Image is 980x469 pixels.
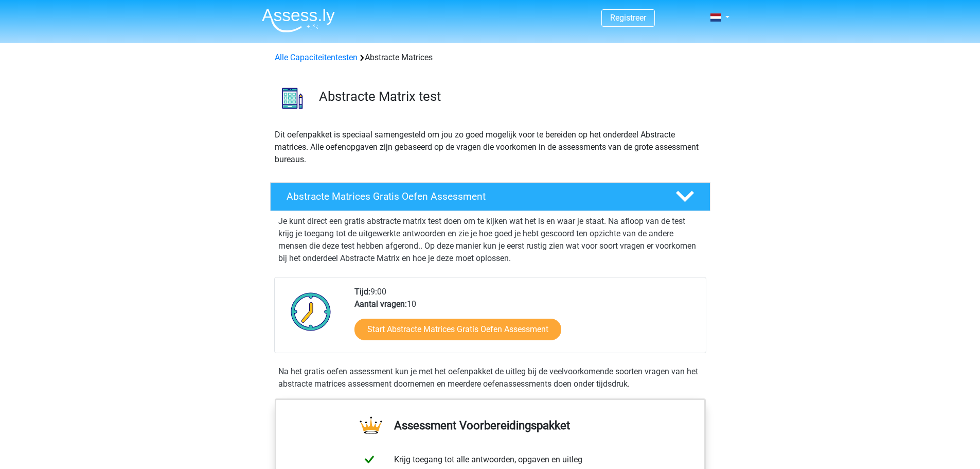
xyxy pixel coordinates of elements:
[285,286,337,337] img: Klok
[319,89,702,105] h3: Abstracte Matrix test
[271,76,314,120] img: abstracte matrices
[287,190,659,202] h4: Abstracte Matrices Gratis Oefen Assessment
[274,366,706,390] div: Na het gratis oefen assessment kun je met het oefenpakket de uitleg bij de veelvoorkomende soorte...
[610,13,646,23] a: Registreer
[262,8,335,32] img: Assessly
[275,53,358,62] a: Alle Capaciteitentesten
[347,286,705,353] div: 9:00 10
[271,51,710,64] div: Abstracte Matrices
[354,299,407,309] b: Aantal vragen:
[278,215,702,265] p: Je kunt direct een gratis abstracte matrix test doen om te kijken wat het is en waar je staat. Na...
[354,319,561,340] a: Start Abstracte Matrices Gratis Oefen Assessment
[275,129,706,166] p: Dit oefenpakket is speciaal samengesteld om jou zo goed mogelijk voor te bereiden op het onderdee...
[354,287,370,297] b: Tijd:
[266,182,715,211] a: Abstracte Matrices Gratis Oefen Assessment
